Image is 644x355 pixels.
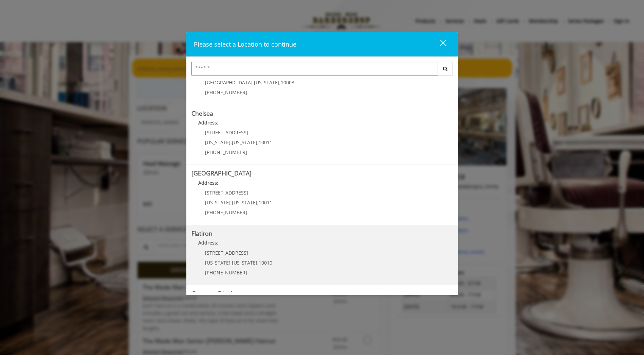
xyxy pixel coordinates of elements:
[231,139,232,146] span: ,
[253,79,254,86] span: ,
[257,139,259,146] span: ,
[231,199,232,206] span: ,
[205,79,253,86] span: [GEOGRAPHIC_DATA]
[232,139,257,146] span: [US_STATE]
[205,139,231,146] span: [US_STATE]
[432,39,446,49] div: close dialog
[191,169,252,177] b: [GEOGRAPHIC_DATA]
[257,199,259,206] span: ,
[198,239,218,246] b: Address:
[259,139,272,146] span: 10011
[441,66,449,71] i: Search button
[205,189,248,196] span: [STREET_ADDRESS]
[205,129,248,136] span: [STREET_ADDRESS]
[259,199,272,206] span: 10011
[191,62,438,75] input: Search Center
[205,269,247,276] span: [PHONE_NUMBER]
[257,259,259,266] span: ,
[427,37,450,51] button: close dialog
[205,149,247,155] span: [PHONE_NUMBER]
[259,259,272,266] span: 10010
[198,180,218,186] b: Address:
[254,79,279,86] span: [US_STATE]
[232,199,257,206] span: [US_STATE]
[205,209,247,216] span: [PHONE_NUMBER]
[279,79,281,86] span: ,
[194,40,296,48] span: Please select a Location to continue
[205,199,231,206] span: [US_STATE]
[205,250,248,256] span: [STREET_ADDRESS]
[191,62,453,79] div: Center Select
[281,79,294,86] span: 10003
[232,259,257,266] span: [US_STATE]
[191,289,237,298] b: Garment District
[191,229,213,237] b: Flatiron
[205,89,247,96] span: [PHONE_NUMBER]
[205,259,231,266] span: [US_STATE]
[191,109,213,117] b: Chelsea
[231,259,232,266] span: ,
[198,119,218,126] b: Address:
